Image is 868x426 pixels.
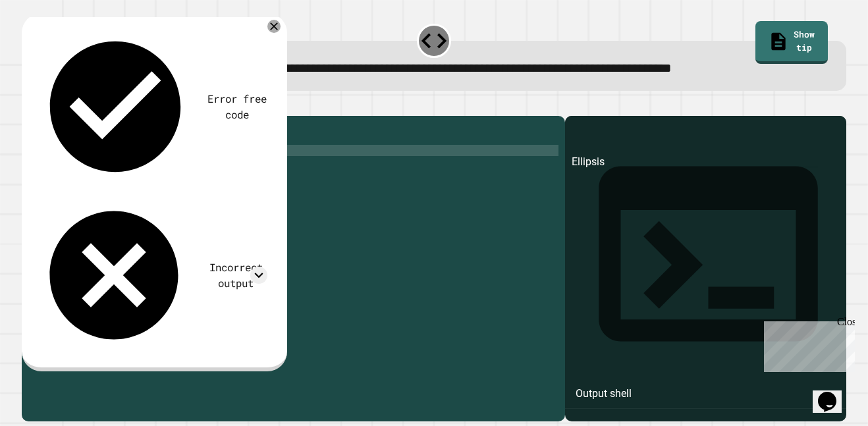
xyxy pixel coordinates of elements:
div: Ellipsis [572,154,840,422]
a: Show tip [755,21,828,64]
iframe: chat widget [759,316,855,372]
div: Error free code [207,91,267,122]
iframe: chat widget [813,373,855,413]
div: Chat with us now!Close [5,5,91,84]
div: Incorrect output [204,259,267,290]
